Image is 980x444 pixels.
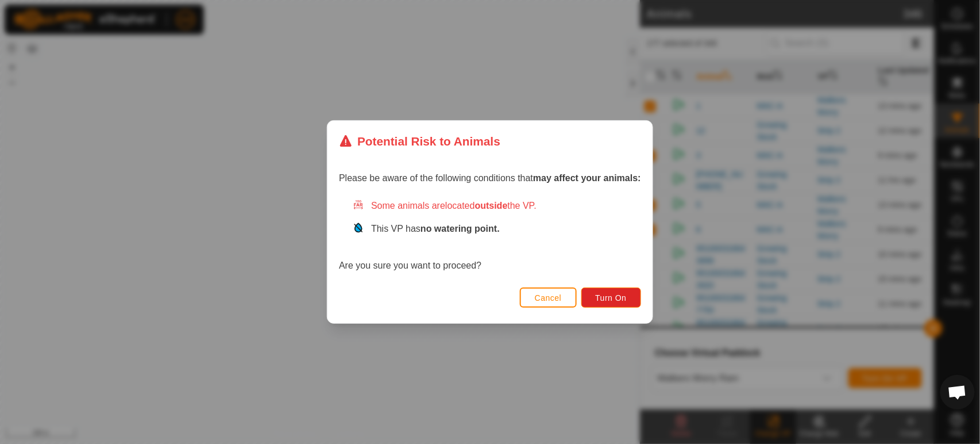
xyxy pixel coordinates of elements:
span: This VP has [371,224,500,234]
div: Open chat [940,375,975,409]
strong: no watering point. [420,224,500,234]
button: Turn On [581,288,641,308]
span: Turn On [596,293,627,303]
span: located the VP. [445,201,537,210]
span: Please be aware of the following conditions that [339,173,641,183]
div: Some animals are [353,199,641,213]
button: Cancel [520,288,577,308]
span: Cancel [535,293,562,303]
div: Potential Risk to Animals [339,132,500,150]
div: Are you sure you want to proceed? [339,199,641,273]
strong: outside [475,201,508,210]
strong: may affect your animals: [533,173,641,183]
